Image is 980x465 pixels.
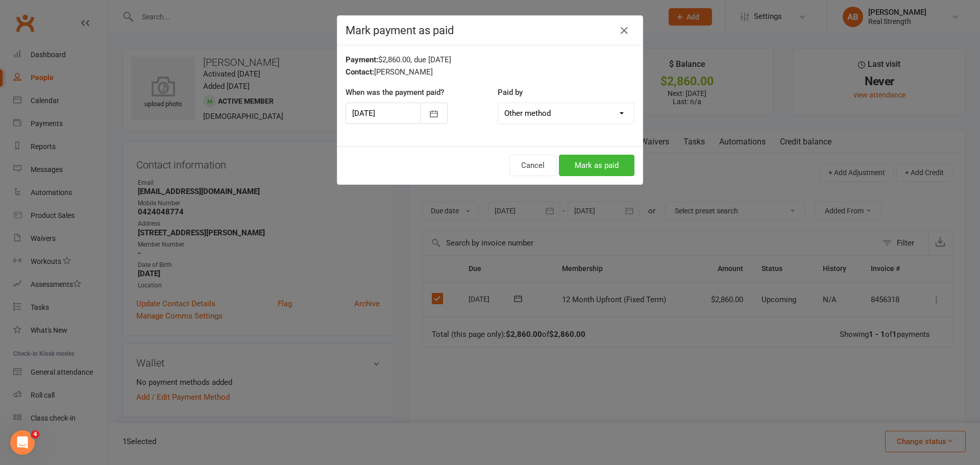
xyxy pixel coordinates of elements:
div: $2,860.00, due [DATE] [346,54,634,66]
button: Close [616,22,632,39]
span: 4 [31,430,39,438]
div: [PERSON_NAME] [346,66,634,78]
strong: Contact: [346,67,374,77]
h4: Mark payment as paid [346,24,634,37]
button: Cancel [509,155,556,176]
strong: Payment: [346,55,378,64]
label: Paid by [498,86,523,99]
iframe: Intercom live chat [10,430,35,455]
button: Mark as paid [559,155,634,176]
label: When was the payment paid? [346,86,444,99]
